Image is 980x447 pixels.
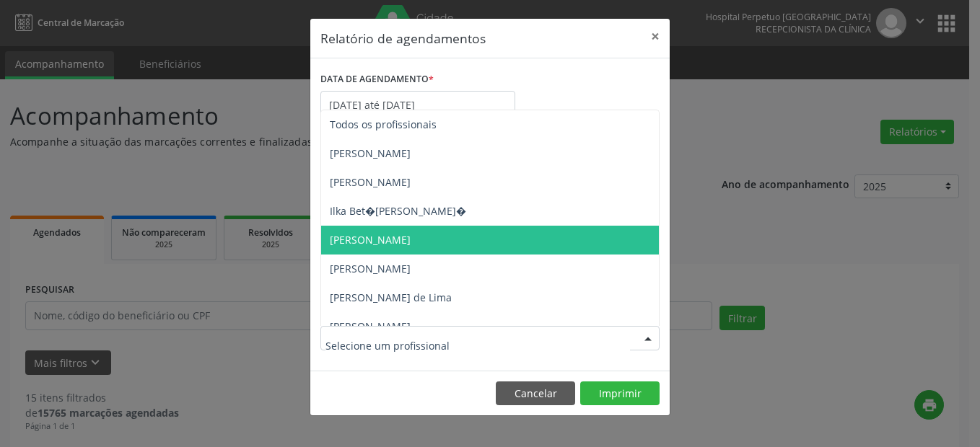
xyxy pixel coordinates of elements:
input: Selecione um profissional [325,331,630,360]
h5: Relatório de agendamentos [320,29,486,48]
button: Close [641,19,670,54]
span: [PERSON_NAME] [330,262,411,275]
span: [PERSON_NAME] [330,146,411,160]
label: DATA DE AGENDAMENTO [320,68,434,91]
span: [PERSON_NAME] [330,233,411,247]
span: [PERSON_NAME] de Lima [330,291,452,304]
span: [PERSON_NAME] [330,175,411,189]
button: Cancelar [496,381,575,406]
input: Selecione uma data ou intervalo [320,91,515,120]
span: Todos os profissionais [330,118,437,131]
span: [PERSON_NAME] [330,319,411,333]
span: Ilka Bet�[PERSON_NAME]� [330,204,466,218]
button: Imprimir [580,381,660,406]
